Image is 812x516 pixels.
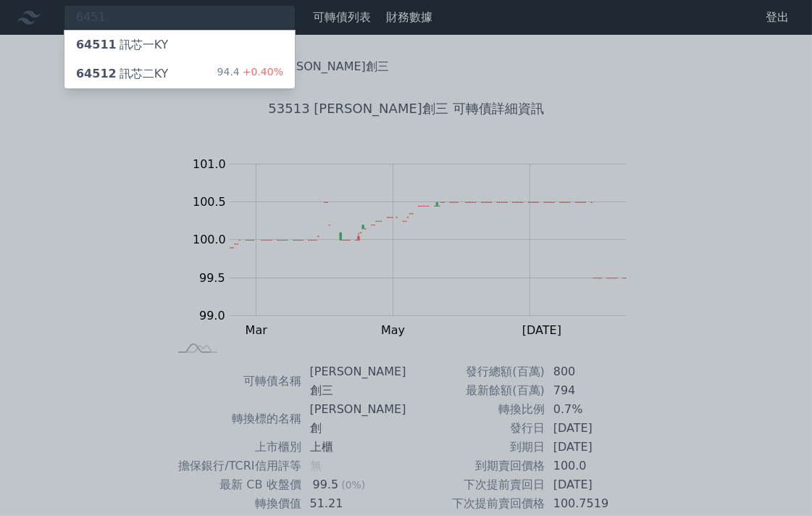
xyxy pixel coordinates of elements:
div: 訊芯二KY [76,65,168,83]
div: 94.4 [217,65,283,83]
span: 64511 [76,38,117,51]
span: +0.40% [240,66,283,78]
a: 64512訊芯二KY 94.4+0.40% [64,59,295,88]
div: 訊芯一KY [76,36,168,54]
a: 64511訊芯一KY [64,30,295,59]
span: 64512 [76,67,117,80]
